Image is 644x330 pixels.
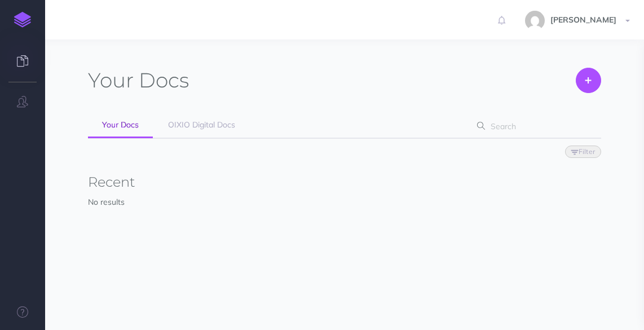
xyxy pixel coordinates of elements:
[154,113,249,138] a: OIXIO Digital Docs
[565,146,601,158] button: Filter
[88,175,601,190] h3: Recent
[102,120,139,130] span: Your Docs
[88,113,153,138] a: Your Docs
[525,11,545,30] img: 986343b1537ab5e6f2f7b14bb58b00bb.jpg
[88,68,189,93] h1: Docs
[14,12,31,28] img: logo-mark.svg
[168,120,235,130] span: OIXIO Digital Docs
[88,68,134,93] span: Your
[487,116,584,137] input: Search
[545,15,622,25] span: [PERSON_NAME]
[88,196,601,208] p: No results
